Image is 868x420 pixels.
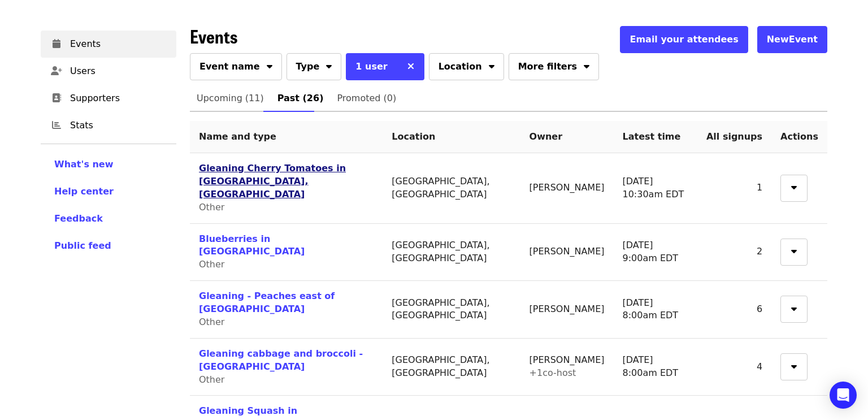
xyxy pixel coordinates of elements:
th: Latest time [614,121,697,153]
td: [DATE] 10:30am EDT [614,153,697,224]
span: Help center [54,186,114,197]
div: 4 [706,361,762,374]
a: Users [41,58,176,85]
span: Other [199,374,224,385]
a: Gleaning - Peaches east of [GEOGRAPHIC_DATA] [199,291,335,314]
td: [PERSON_NAME] [520,281,614,339]
span: Other [199,317,224,327]
i: sort-down icon [791,244,797,255]
span: Location [439,60,482,73]
th: Owner [520,121,614,153]
span: What's new [54,159,114,170]
div: 2 [706,245,762,258]
div: + 1 co-host [530,367,605,380]
button: Type [287,53,342,80]
button: 1 user [346,53,397,80]
span: Upcoming (11) [197,90,264,106]
span: Event name [199,60,260,73]
div: [GEOGRAPHIC_DATA], [GEOGRAPHIC_DATA] [392,354,511,380]
a: Gleaning cabbage and broccoli - [GEOGRAPHIC_DATA] [199,348,363,372]
span: Events [190,23,237,49]
i: sort-down icon [791,360,797,370]
span: Type [296,60,320,73]
div: [GEOGRAPHIC_DATA], [GEOGRAPHIC_DATA] [392,297,511,323]
a: What's new [54,158,163,171]
i: chart-bar icon [52,120,61,131]
i: sort-down icon [791,180,797,191]
div: 1 [706,181,762,194]
i: sort-down icon [791,302,797,313]
a: Help center [54,185,163,198]
td: [PERSON_NAME] [520,224,614,282]
a: Promoted (0) [330,85,403,112]
button: Email your attendees [620,26,748,53]
button: Event name [190,53,282,80]
button: Feedback [54,212,103,226]
i: times icon [407,61,414,72]
button: Location [429,53,504,80]
div: 6 [706,303,762,316]
span: Public feed [54,240,111,251]
th: Name and type [190,121,383,153]
div: [GEOGRAPHIC_DATA], [GEOGRAPHIC_DATA] [392,239,511,265]
button: More filters [509,53,599,80]
span: Users [70,64,167,78]
td: [PERSON_NAME] [520,339,614,396]
i: sort-down icon [267,59,272,70]
span: Past (26) [277,90,324,106]
span: More filters [518,60,577,73]
a: Upcoming (11) [190,85,271,112]
i: address-book icon [52,93,61,103]
a: Public feed [54,239,163,253]
th: Location [383,121,520,153]
span: Promoted (0) [337,90,396,106]
a: Supporters [41,85,176,112]
td: [DATE] 9:00am EDT [614,224,697,282]
div: [GEOGRAPHIC_DATA], [GEOGRAPHIC_DATA] [392,175,511,201]
i: user-plus icon [51,66,62,76]
a: Blueberries in [GEOGRAPHIC_DATA] [199,233,305,257]
button: NewEvent [757,26,827,53]
a: Events [41,31,176,58]
i: sort-down icon [326,59,332,70]
span: Events [70,37,167,51]
span: Other [199,202,224,213]
span: Stats [70,119,167,132]
div: Open Intercom Messenger [830,382,857,409]
a: Past (26) [271,85,331,112]
th: Actions [771,121,827,153]
span: Supporters [70,92,167,105]
i: sort-down icon [489,59,494,70]
th: All signups [697,121,771,153]
a: Stats [41,112,176,139]
td: [DATE] 8:00am EDT [614,339,697,396]
td: [PERSON_NAME] [520,153,614,224]
td: [DATE] 8:00am EDT [614,281,697,339]
a: Gleaning Cherry Tomatoes in [GEOGRAPHIC_DATA], [GEOGRAPHIC_DATA] [199,163,346,200]
i: calendar icon [53,38,60,49]
span: Other [199,259,224,270]
i: sort-down icon [584,59,589,70]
